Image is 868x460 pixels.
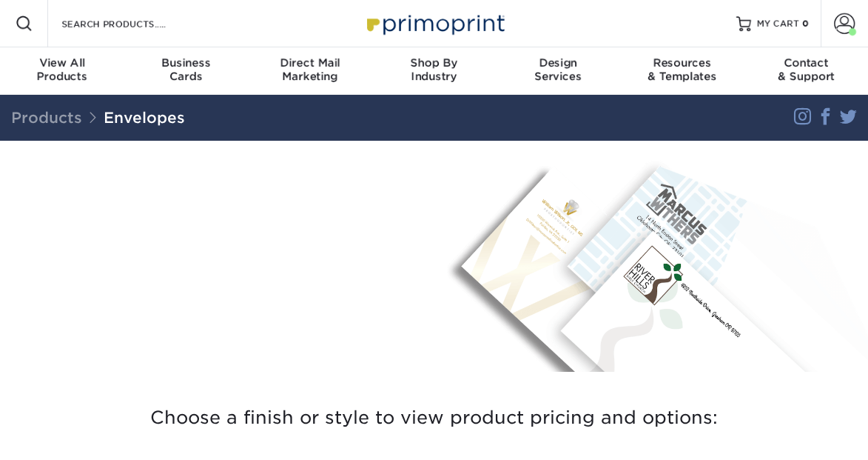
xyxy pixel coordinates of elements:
[11,176,423,201] h1: Custom Envelope Printing
[757,18,799,30] span: MY CART
[248,56,372,83] div: Marketing
[744,56,868,83] div: & Support
[744,47,868,95] a: Contact& Support
[124,56,249,83] div: Cards
[23,301,423,319] li: Optional Window
[372,47,497,95] a: Shop ByIndustry
[124,47,249,95] a: BusinessCards
[620,56,744,70] span: Resources
[620,47,744,95] a: Resources& Templates
[11,207,423,260] p: Build brand awareness and look professional with custom printed envelopes. Great for mailing lett...
[372,56,497,70] span: Shop By
[496,47,620,95] a: DesignServices
[744,56,868,70] span: Contact
[372,56,497,83] div: Industry
[360,7,508,39] img: Primoprint
[620,56,744,83] div: & Templates
[23,284,423,301] li: Variety of Sizes
[11,390,857,447] h3: Choose a finish or style to view product pricing and options:
[11,109,82,127] a: Products
[124,56,249,70] span: Business
[496,56,620,83] div: Services
[104,109,185,127] a: Envelopes
[248,56,372,70] span: Direct Mail
[23,266,423,284] li: 2 Stock Options
[60,15,204,33] input: SEARCH PRODUCTS.....
[802,19,809,29] span: 0
[496,56,620,70] span: Design
[23,319,423,337] li: Design Services Available
[248,47,372,95] a: Direct MailMarketing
